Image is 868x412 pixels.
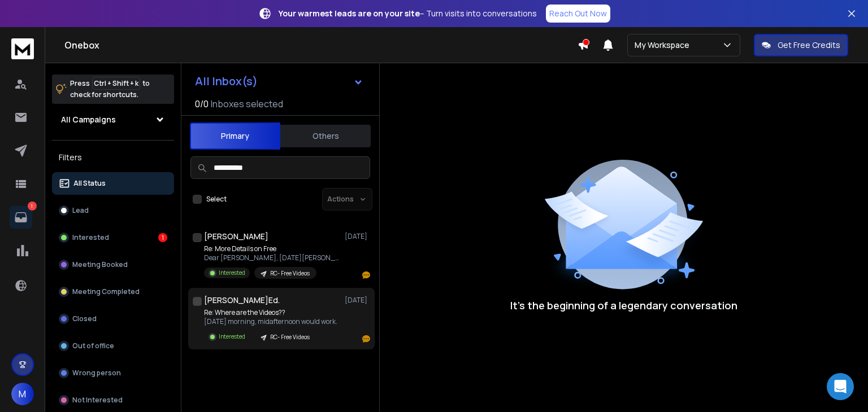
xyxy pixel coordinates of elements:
button: All Status [52,172,174,195]
p: My Workspace [635,40,694,51]
p: 1 [28,201,37,211]
button: All Inbox(s) [186,70,372,93]
a: Reach Out Now [546,5,610,23]
p: Re: More Details on Free [204,244,340,253]
button: Not Interested [52,389,174,411]
p: Get Free Credits [778,40,840,51]
p: Re: Where are the Videos?? [204,308,337,317]
button: Get Free Credits [754,34,848,56]
p: Dear [PERSON_NAME], [DATE][PERSON_NAME]. Hope [204,253,340,262]
span: 0 / 0 [195,97,209,111]
button: Meeting Completed [52,280,174,303]
p: [DATE] [345,296,370,305]
button: Others [280,124,371,148]
p: Out of office [72,341,114,350]
button: M [11,383,34,405]
h3: Inboxes selected [211,97,283,111]
p: RC- Free Videos [270,333,310,341]
button: All Campaigns [52,108,174,131]
h1: All Inbox(s) [195,76,258,87]
p: It’s the beginning of a legendary conversation [510,297,737,313]
a: 1 [10,206,32,229]
span: Ctrl + Shift + k [92,77,140,90]
p: RC- Free Videos [270,269,310,278]
label: Select [206,195,227,204]
button: Out of office [52,335,174,357]
p: Interested [219,332,245,341]
p: Lead [72,206,89,215]
p: Meeting Completed [72,287,140,296]
button: Primary [190,122,280,150]
h1: [PERSON_NAME] [204,231,268,242]
button: Lead [52,199,174,222]
p: [DATE] morning, midafternoon would work. [204,317,337,326]
h1: All Campaigns [61,114,116,125]
button: Meeting Booked [52,253,174,276]
p: [DATE] [345,232,370,241]
strong: Your warmest leads are on your site [279,8,420,19]
p: Reach Out Now [549,8,607,19]
p: Interested [219,269,245,277]
p: Closed [72,314,97,323]
img: logo [11,38,34,59]
p: Meeting Booked [72,260,128,269]
p: Wrong person [72,369,121,378]
div: 1 [158,233,167,242]
p: Not Interested [72,396,123,405]
p: Press to check for shortcuts. [70,78,150,100]
p: All Status [73,179,106,188]
h1: Onebox [64,38,578,52]
p: – Turn visits into conversations [279,8,537,19]
h3: Filters [52,150,174,165]
p: Interested [72,233,109,242]
button: Interested1 [52,226,174,249]
h1: [PERSON_NAME]Ed. [204,295,280,306]
button: Wrong person [52,362,174,384]
div: Open Intercom Messenger [827,373,854,400]
button: Closed [52,308,174,330]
